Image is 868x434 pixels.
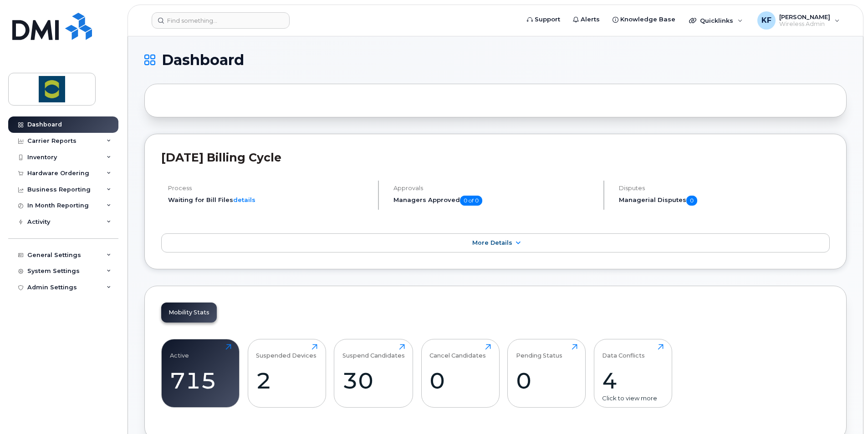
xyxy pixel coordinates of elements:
[429,344,491,402] a: Cancel Candidates0
[162,53,244,67] span: Dashboard
[342,344,405,402] a: Suspend Candidates30
[619,196,830,206] h5: Managerial Disputes
[516,344,562,359] div: Pending Status
[516,367,577,394] div: 0
[233,196,255,203] a: details
[342,367,405,394] div: 30
[256,344,317,359] div: Suspended Devices
[256,344,317,402] a: Suspended Devices2
[472,239,512,246] span: More Details
[429,344,486,359] div: Cancel Candidates
[161,151,830,164] h2: [DATE] Billing Cycle
[256,367,317,394] div: 2
[602,344,664,402] a: Data Conflicts4Click to view more
[619,185,830,192] h4: Disputes
[170,344,189,359] div: Active
[168,185,370,192] h4: Process
[393,185,596,192] h4: Approvals
[170,344,231,402] a: Active715
[602,394,664,403] div: Click to view more
[429,367,491,394] div: 0
[460,196,482,206] span: 0 of 0
[168,196,370,204] li: Waiting for Bill Files
[686,196,697,206] span: 0
[516,344,577,402] a: Pending Status0
[602,344,645,359] div: Data Conflicts
[393,196,596,206] h5: Managers Approved
[602,367,664,394] div: 4
[170,367,231,394] div: 715
[342,344,405,359] div: Suspend Candidates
